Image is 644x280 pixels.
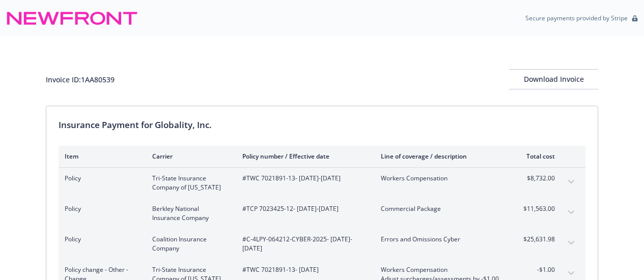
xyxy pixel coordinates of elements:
span: Commercial Package [381,204,500,213]
span: Policy [65,235,136,244]
div: Policy number / Effective date [242,152,365,161]
button: Download Invoice [509,69,598,89]
div: Item [65,152,136,161]
span: $25,631.98 [517,235,555,244]
span: #TWC 7021891-13 - [DATE]-[DATE] [242,174,365,183]
button: expand content [563,235,579,251]
div: Insurance Payment for Globality, Inc. [59,118,585,132]
p: Secure payments provided by Stripe [525,14,628,22]
span: Berkley National Insurance Company [152,204,226,223]
div: Total cost [517,152,555,161]
div: Download Invoice [509,70,598,89]
span: Workers Compensation [381,174,500,183]
span: Errors and Omissions Cyber [381,235,500,244]
span: Workers Compensation [381,265,500,274]
span: $11,563.00 [517,204,555,213]
div: PolicyCoalition Insurance Company#C-4LPY-064212-CYBER-2025- [DATE]-[DATE]Errors and Omissions Cyb... [59,229,585,259]
span: Tri-State Insurance Company of [US_STATE] [152,174,226,192]
span: $8,732.00 [517,174,555,183]
button: expand content [563,204,579,221]
span: Coalition Insurance Company [152,235,226,253]
span: #TWC 7021891-13 - [DATE] [242,265,365,274]
div: PolicyTri-State Insurance Company of [US_STATE]#TWC 7021891-13- [DATE]-[DATE]Workers Compensation... [59,168,585,198]
span: -$1.00 [517,265,555,274]
div: PolicyBerkley National Insurance Company#TCP 7023425-12- [DATE]-[DATE]Commercial Package$11,563.0... [59,198,585,229]
div: Invoice ID: 1AA80539 [46,74,115,85]
div: Line of coverage / description [381,152,500,161]
span: Policy [65,204,136,213]
span: #TCP 7023425-12 - [DATE]-[DATE] [242,204,365,213]
div: Carrier [152,152,226,161]
span: Policy [65,174,136,183]
button: expand content [563,174,579,190]
span: #C-4LPY-064212-CYBER-2025 - [DATE]-[DATE] [242,235,365,253]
